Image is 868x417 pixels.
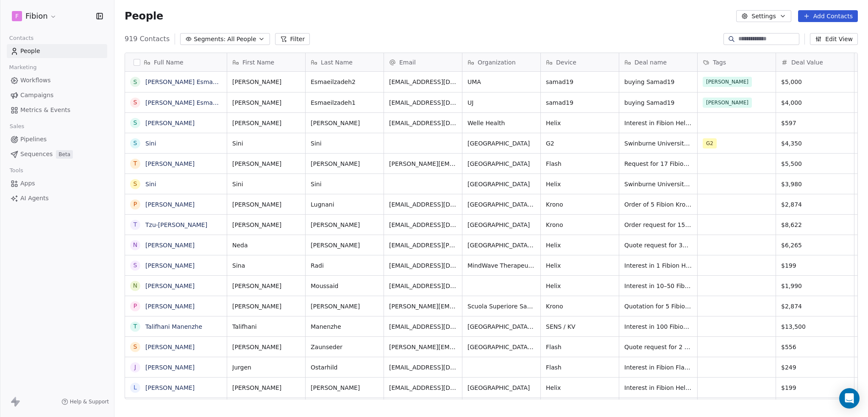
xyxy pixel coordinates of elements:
[7,73,107,87] a: Workflows
[56,150,73,159] span: Beta
[546,139,614,148] span: G2
[232,200,300,209] span: [PERSON_NAME]
[306,53,384,71] div: Last Name
[467,221,535,229] span: [GEOGRAPHIC_DATA]
[275,33,310,45] button: Filter
[781,180,849,188] span: $3,980
[546,98,614,107] span: samad19
[311,119,378,127] span: [PERSON_NAME]
[232,363,300,372] span: Jurgen
[624,261,692,270] span: Interest in 1 Fibion Helix device (U.S. shipping and tariffs included)
[389,221,457,229] span: [EMAIL_ADDRESS][DOMAIN_NAME]
[546,119,614,127] span: Helix
[399,58,416,67] span: Email
[624,78,692,86] span: buying Samad19
[145,262,195,269] a: [PERSON_NAME]
[624,282,692,290] span: Interest in 10–50 Fibion Helix devices
[467,180,535,188] span: [GEOGRAPHIC_DATA]
[467,160,535,168] span: [GEOGRAPHIC_DATA]
[242,58,274,67] span: First Name
[736,10,791,22] button: Settings
[781,261,849,270] span: $199
[134,220,137,229] div: T
[556,58,576,67] span: Device
[311,383,378,392] span: [PERSON_NAME]
[781,363,849,372] span: $249
[125,10,163,22] span: People
[389,119,457,127] span: [EMAIL_ADDRESS][DOMAIN_NAME]
[389,160,457,168] span: [PERSON_NAME][EMAIL_ADDRESS][PERSON_NAME][DOMAIN_NAME]
[389,343,457,351] span: [PERSON_NAME][EMAIL_ADDRESS][DOMAIN_NAME]
[134,383,137,392] div: L
[125,72,227,400] div: grid
[232,78,300,86] span: [PERSON_NAME]
[145,160,195,167] a: [PERSON_NAME]
[698,53,776,71] div: Tags
[134,179,137,188] div: S
[20,106,70,115] span: Metrics & Events
[467,261,535,270] span: MindWave Therapeutics (also affiliated with multiple institutions listed)
[232,180,300,188] span: Sini
[311,363,378,372] span: Ostarhild
[781,221,849,229] span: $8,622
[781,302,849,311] span: $2,874
[311,200,378,209] span: Lugnani
[134,139,137,148] div: S
[20,91,53,100] span: Campaigns
[781,322,849,331] span: $13,500
[389,363,457,372] span: [EMAIL_ADDRESS][DOMAIN_NAME]
[781,98,849,107] span: $4,000
[546,322,614,331] span: SENS / KV
[10,9,58,23] button: FFibion
[311,322,378,331] span: Manenzhe
[145,323,202,330] a: Talifhani Manenzhe
[546,221,614,229] span: Krono
[232,241,300,249] span: Neda
[624,363,692,372] span: Interest in Fibion Flash with SDK/API for ECG tracking in art project
[791,58,823,67] span: Deal Value
[6,164,27,177] span: Tools
[781,200,849,209] span: $2,874
[467,343,535,351] span: [GEOGRAPHIC_DATA] – Professur für Diagnostische Sensorik
[798,10,858,22] button: Add Contacts
[781,160,849,168] span: $5,500
[20,194,49,203] span: AI Agents
[232,98,300,107] span: [PERSON_NAME]
[232,160,300,168] span: [PERSON_NAME]
[467,200,535,209] span: [GEOGRAPHIC_DATA] – Dipartimento di Scienze Mediche, Chirurgiche e della Salute
[133,281,137,290] div: N
[145,344,195,350] a: [PERSON_NAME]
[546,200,614,209] span: Krono
[703,77,752,87] span: [PERSON_NAME]
[389,282,457,290] span: [EMAIL_ADDRESS][DOMAIN_NAME]
[311,282,378,290] span: Moussaid
[624,221,692,229] span: Order request for 15 Fibion Krono devices for sleep research in [GEOGRAPHIC_DATA]
[311,302,378,311] span: [PERSON_NAME]
[20,150,53,159] span: Sequences
[6,32,37,45] span: Contacts
[389,200,457,209] span: [EMAIL_ADDRESS][DOMAIN_NAME]
[546,78,614,86] span: samad19
[145,384,195,391] a: [PERSON_NAME]
[232,302,300,311] span: [PERSON_NAME]
[311,221,378,229] span: [PERSON_NAME]
[145,242,195,249] a: [PERSON_NAME]
[546,180,614,188] span: Helix
[7,44,107,58] a: People
[624,241,692,249] span: Quote request for 35 Fibion Helix devices for research study
[624,119,692,127] span: Interest in Fibion Helix for Welle Health beta testing
[634,58,667,67] span: Deal name
[232,282,300,290] span: [PERSON_NAME]
[467,139,535,148] span: [GEOGRAPHIC_DATA]
[624,322,692,331] span: Interest in 100 Fibion SENS devices for research deployment in [GEOGRAPHIC_DATA]
[7,132,107,146] a: Pipelines
[311,180,378,188] span: Sini
[462,53,540,71] div: Organization
[227,53,305,71] div: First Name
[389,261,457,270] span: [EMAIL_ADDRESS][DOMAIN_NAME]
[311,343,378,351] span: Zaunseder
[7,103,107,117] a: Metrics & Events
[546,241,614,249] span: Helix
[232,139,300,148] span: Sini
[546,261,614,270] span: Helix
